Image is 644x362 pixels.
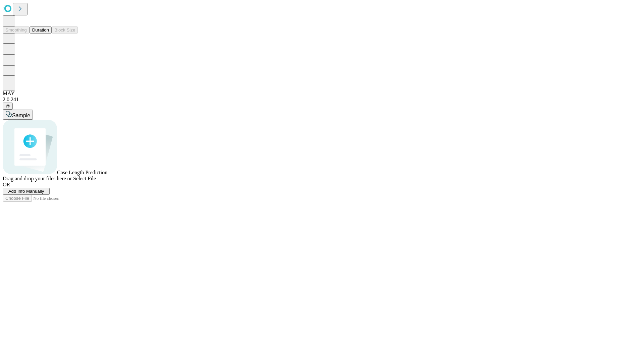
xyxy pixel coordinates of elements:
[5,104,10,109] span: @
[3,182,10,187] span: OR
[12,113,30,118] span: Sample
[3,176,72,181] span: Drag and drop your files here or
[73,176,96,181] span: Select File
[3,97,641,103] div: 2.0.241
[52,26,78,34] button: Block Size
[3,110,33,120] button: Sample
[3,103,13,110] button: @
[57,170,107,175] span: Case Length Prediction
[3,90,641,97] div: MAY
[3,26,30,34] button: Smoothing
[8,189,44,194] span: Add Info Manually
[3,188,50,195] button: Add Info Manually
[30,26,52,34] button: Duration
